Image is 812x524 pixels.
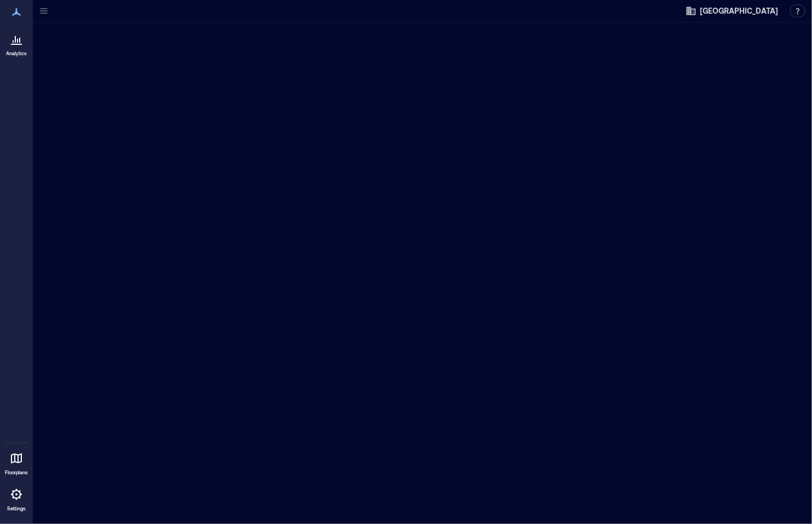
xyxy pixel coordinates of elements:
p: Floorplans [5,469,28,476]
a: Analytics [3,26,30,60]
span: [GEOGRAPHIC_DATA] [700,5,778,16]
p: Settings [7,505,26,512]
a: Settings [3,481,30,515]
button: [GEOGRAPHIC_DATA] [682,2,781,20]
p: Analytics [6,50,27,57]
a: Floorplans [2,445,31,479]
